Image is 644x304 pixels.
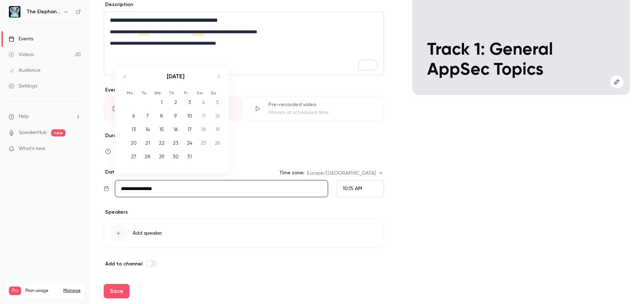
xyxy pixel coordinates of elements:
span: Add to channel [105,261,142,267]
div: 5 [212,97,223,108]
div: 27 [128,151,139,162]
div: Pre-recorded videoStream at scheduled time [245,96,384,121]
div: Pre-recorded video [268,101,375,108]
td: Tuesday, October 14, 2025 [141,123,155,136]
td: Thursday, October 23, 2025 [169,136,182,150]
td: Sunday, October 26, 2025 [210,136,224,150]
p: Speakers [104,209,384,216]
span: Add speaker [133,230,162,237]
div: 21 [142,138,153,148]
td: Monday, October 6, 2025 [127,109,141,123]
label: Duration [104,132,384,139]
div: 11 [198,110,209,121]
td: Wednesday, October 22, 2025 [155,136,169,150]
div: To enrich screen reader interactions, please activate Accessibility in Grammarly extension settings [104,12,384,75]
small: Mo [127,90,133,95]
td: Friday, October 24, 2025 [182,136,196,150]
td: Tuesday, October 28, 2025 [141,150,155,163]
td: Thursday, October 30, 2025 [169,150,182,163]
div: 3 [184,97,195,108]
div: 9 [170,110,181,121]
div: 26 [212,138,223,148]
td: Wednesday, October 8, 2025 [155,109,169,123]
a: Manage [63,288,80,294]
div: 7 [142,110,153,121]
img: The Elephant in AppSec Conference [9,6,20,18]
div: 19 [212,124,223,135]
div: 13 [128,124,139,135]
td: Friday, October 10, 2025 [182,109,196,123]
button: Save [104,284,130,298]
div: 23 [170,138,181,148]
td: Sunday, October 19, 2025 [210,123,224,136]
div: 17 [184,124,195,135]
div: Videos [9,51,34,58]
td: Saturday, October 4, 2025 [196,95,210,109]
label: Description [104,1,133,8]
strong: [DATE] [167,73,185,80]
div: 16 [170,124,181,135]
div: 20 [128,138,139,148]
div: Events [9,35,33,43]
div: 12 [212,110,223,121]
div: 24 [184,138,195,148]
div: 4 [198,97,209,108]
td: Friday, October 31, 2025 [182,150,196,163]
small: Sa [197,90,203,95]
div: 29 [156,151,167,162]
small: Fr [184,90,187,95]
div: LiveGo live at scheduled time [104,96,242,121]
td: Saturday, October 18, 2025 [196,123,210,136]
div: Calendar [115,66,229,170]
span: 10:15 AM [343,186,362,191]
h6: The Elephant in AppSec Conference [26,8,60,15]
div: editor [104,12,384,75]
td: Friday, October 3, 2025 [182,95,196,109]
div: 22 [156,138,167,148]
td: Monday, October 27, 2025 [127,150,141,163]
div: 30 [170,151,181,162]
p: Date and time [104,169,141,176]
td: Tuesday, October 7, 2025 [141,109,155,123]
div: 25 [198,138,209,148]
div: From [337,180,384,197]
label: Time zone: [279,169,304,176]
td: Saturday, October 11, 2025 [196,109,210,123]
span: Plan usage [25,288,59,294]
td: Sunday, October 5, 2025 [210,95,224,109]
div: 14 [142,124,153,135]
div: Settings [9,83,37,90]
div: 15 [156,124,167,135]
small: Th [169,90,174,95]
small: Su [211,90,216,95]
div: 8 [156,110,167,121]
div: 2 [170,97,181,108]
div: 1 [156,97,167,108]
div: Audience [9,67,40,74]
div: Stream at scheduled time [268,109,375,116]
td: Tuesday, October 21, 2025 [141,136,155,150]
div: 10 [184,110,195,121]
td: Sunday, October 12, 2025 [210,109,224,123]
td: Thursday, October 16, 2025 [169,123,182,136]
div: 31 [184,151,195,162]
input: Tue, Feb 17, 2026 [115,180,328,197]
span: new [51,129,65,136]
small: We [154,90,161,95]
section: description [104,11,384,75]
li: help-dropdown-opener [9,113,81,120]
td: Monday, October 20, 2025 [127,136,141,150]
div: 18 [198,124,209,135]
span: Help [19,113,29,120]
button: Add speaker [104,219,384,248]
td: Wednesday, October 15, 2025 [155,123,169,136]
td: Wednesday, October 29, 2025 [155,150,169,163]
span: Pro [9,286,21,295]
div: 6 [128,110,139,121]
td: Wednesday, October 1, 2025 [155,95,169,109]
small: Tu [141,90,146,95]
p: Track 1: General AppSec Topics [427,40,615,80]
td: Saturday, October 25, 2025 [196,136,210,150]
p: Event type [104,86,384,94]
span: What's new [19,145,45,153]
